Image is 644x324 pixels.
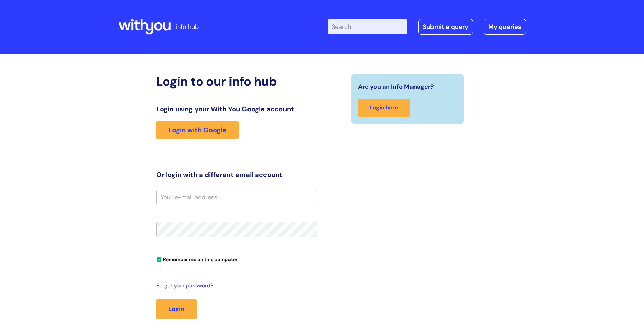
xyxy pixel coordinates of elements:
[157,258,161,262] input: Remember me on this computer
[156,254,317,265] div: You can uncheck this option if you're logging in from a shared device
[418,19,473,35] a: Submit a query
[156,170,317,179] h3: Or login with a different email account
[156,299,197,319] button: Login
[484,19,526,35] a: My queries
[358,99,410,117] a: Login here
[358,81,434,92] span: Are you an Info Manager?
[156,105,317,113] h3: Login using your With You Google account
[328,19,407,34] input: Search
[176,21,199,32] p: info hub
[156,121,239,139] a: Login with Google
[156,190,317,205] input: Your e-mail address
[156,74,317,89] h2: Login to our info hub
[156,281,314,291] a: Forgot your password?
[156,255,238,263] label: Remember me on this computer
